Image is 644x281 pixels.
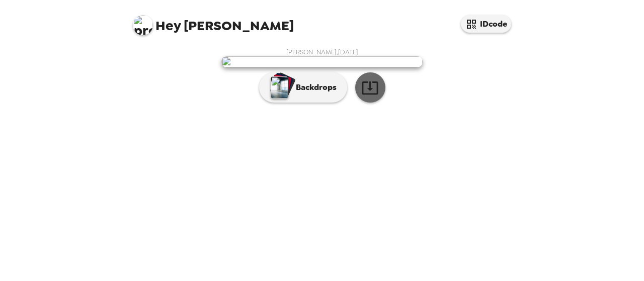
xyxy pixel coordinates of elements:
span: Hey [155,17,181,35]
img: profile pic [133,15,153,35]
p: Backdrops [291,81,337,93]
button: IDcode [461,15,511,33]
span: [PERSON_NAME] [133,10,294,33]
button: Backdrops [259,72,347,103]
img: user [221,56,423,67]
span: [PERSON_NAME] , [DATE] [286,48,358,56]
